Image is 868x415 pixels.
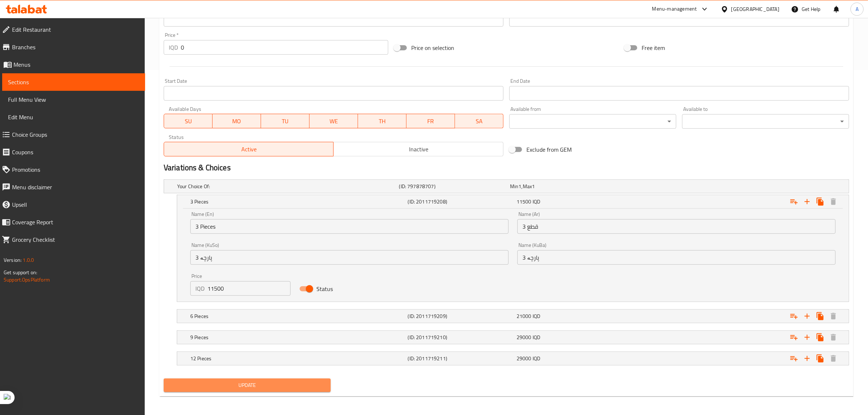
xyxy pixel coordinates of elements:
button: Delete 6 Pieces [827,310,840,323]
button: Clone new choice [814,331,827,344]
button: Add choice group [787,331,801,344]
button: Add choice group [787,195,801,208]
h5: (ID: 797878707) [399,183,507,190]
span: 29000 [517,354,532,363]
span: Full Menu View [8,95,139,104]
input: Enter name KuBa [517,250,836,265]
span: Menus [13,60,139,69]
div: Expand [177,310,849,323]
span: A [856,5,859,13]
p: IQD [195,284,205,293]
span: 1 [532,182,535,191]
button: Delete 9 Pieces [827,331,840,344]
span: Branches [12,43,139,51]
div: Expand [164,180,849,193]
h5: (ID: 2011719209) [408,313,514,320]
a: Edit Menu [2,108,145,126]
button: Clone new choice [814,352,827,365]
span: Upsell [12,200,139,209]
span: TH [361,116,404,127]
span: Free item [642,43,665,52]
span: Sections [8,78,139,86]
input: Please enter product barcode [164,12,503,27]
h5: 9 Pieces [190,334,405,341]
span: Coupons [12,148,139,156]
span: SA [458,116,501,127]
h5: 3 Pieces [190,198,405,205]
span: Grocery Checklist [12,235,139,244]
div: Expand [177,352,849,365]
div: Expand [177,195,849,208]
button: MO [213,114,261,128]
button: Add new choice [801,352,814,365]
button: FR [406,114,455,128]
span: Coverage Report [12,218,139,226]
span: Inactive [336,144,501,155]
span: Exclude from GEM [526,145,572,154]
span: Min [510,182,518,191]
h5: 12 Pieces [190,355,405,362]
p: IQD [169,43,178,52]
span: MO [215,116,258,127]
span: Menu disclaimer [12,183,139,191]
button: Add new choice [801,310,814,323]
span: WE [312,116,355,127]
h5: 6 Pieces [190,313,405,320]
div: [GEOGRAPHIC_DATA] [731,5,779,13]
span: IQD [533,354,540,363]
span: Promotions [12,165,139,174]
button: Delete 3 Pieces [827,195,840,208]
div: ​ [509,114,676,129]
div: , [510,183,618,190]
span: 1.0.0 [23,255,34,265]
span: Get support on: [4,268,37,277]
span: IQD [533,311,540,321]
span: Choice Groups [12,130,139,139]
button: Update [164,379,331,392]
h5: (ID: 2011719208) [408,198,514,205]
input: Please enter product sku [509,12,849,27]
button: Add new choice [801,195,814,208]
button: SU [164,114,213,128]
h5: (ID: 2011719210) [408,334,514,341]
div: Expand [177,331,849,344]
button: Inactive [333,142,503,156]
button: SA [455,114,503,128]
span: Update [170,381,325,390]
button: Add choice group [787,310,801,323]
span: Version: [4,255,22,265]
button: Add choice group [787,352,801,365]
button: TU [261,114,310,128]
span: Max [523,182,532,191]
button: Clone new choice [814,310,827,323]
span: Status [316,284,333,293]
button: WE [310,114,358,128]
input: Please enter price [207,281,291,296]
span: Edit Menu [8,113,139,121]
span: 11500 [517,197,532,206]
button: Delete 12 Pieces [827,352,840,365]
button: Active [164,142,334,156]
span: Price on selection [411,43,454,52]
span: 1 [518,182,521,191]
input: Enter name En [190,219,509,234]
span: IQD [533,333,540,342]
span: IQD [533,197,540,206]
span: 21000 [517,311,532,321]
span: SU [167,116,210,127]
span: 29000 [517,333,532,342]
input: Enter name KuSo [190,250,509,265]
button: TH [358,114,406,128]
a: Full Menu View [2,91,145,108]
span: FR [409,116,452,127]
h2: Variations & Choices [164,162,849,173]
a: Support.OpsPlatform [4,275,50,284]
span: TU [264,116,307,127]
h5: Your Choice Of: [177,183,396,190]
button: Add new choice [801,331,814,344]
div: Menu-management [652,5,697,13]
h5: (ID: 2011719211) [408,355,514,362]
span: Edit Restaurant [12,25,139,34]
input: Please enter price [181,40,388,55]
div: ​ [682,114,849,129]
